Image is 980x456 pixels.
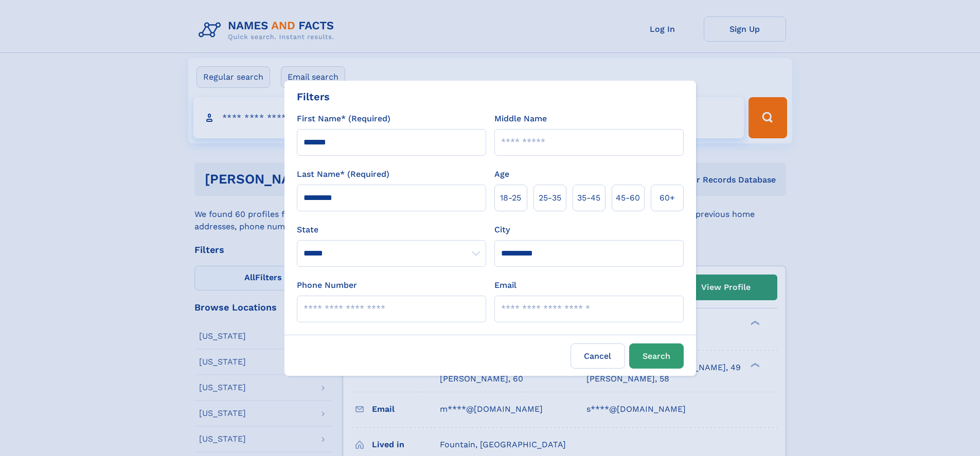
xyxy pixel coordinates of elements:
label: Email [494,279,516,291]
span: 18‑25 [500,192,521,204]
label: Phone Number [297,279,357,291]
span: 25‑35 [539,192,561,204]
label: Cancel [571,343,625,369]
span: 45‑60 [616,192,640,204]
div: Filters [297,89,330,104]
span: 35‑45 [577,192,600,204]
label: State [297,224,486,236]
label: Last Name* (Required) [297,168,389,180]
label: Age [494,168,509,180]
button: Search [629,343,684,369]
label: Middle Name [494,113,547,125]
label: City [494,224,510,236]
span: 60+ [660,192,675,204]
label: First Name* (Required) [297,113,390,125]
